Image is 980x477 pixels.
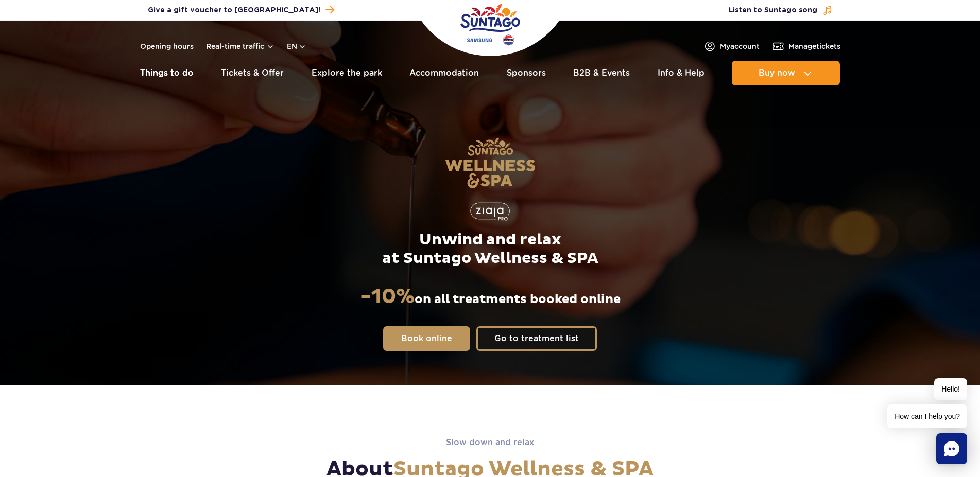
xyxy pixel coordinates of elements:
a: Tickets & Offer [221,61,284,85]
a: B2B & Events [573,61,630,85]
span: How can I help you? [887,404,967,428]
a: Myaccount [703,40,760,52]
a: Managetickets [772,40,840,52]
span: My account [720,41,760,51]
a: Things to do [140,61,194,85]
strong: -10% [360,284,415,310]
span: Manage tickets [788,41,840,51]
a: Opening hours [140,41,194,51]
span: Book online [401,334,452,343]
a: Give a gift voucher to [GEOGRAPHIC_DATA]! [148,3,334,17]
button: Listen to Suntago song [729,5,833,15]
span: Give a gift voucher to [GEOGRAPHIC_DATA]! [148,5,320,15]
button: en [287,41,306,51]
a: Info & Help [658,61,704,85]
img: Suntago Wellness & SPA [445,137,536,188]
a: Accommodation [409,61,479,85]
span: Hello! [934,378,967,400]
span: Buy now [759,68,795,78]
a: Book online [383,326,470,351]
p: on all treatments booked online [360,284,621,310]
span: Listen to Suntago song [729,5,817,15]
span: Slow down and relax [446,437,534,447]
button: Buy now [732,61,840,85]
span: Go to treatment list [494,334,579,343]
p: Unwind and relax at Suntago Wellness & SPA [382,231,598,268]
a: Explore the park [312,61,382,85]
a: Sponsors [507,61,546,85]
div: Chat [936,433,967,464]
a: Go to treatment list [476,326,597,351]
button: Real-time traffic [206,42,274,50]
